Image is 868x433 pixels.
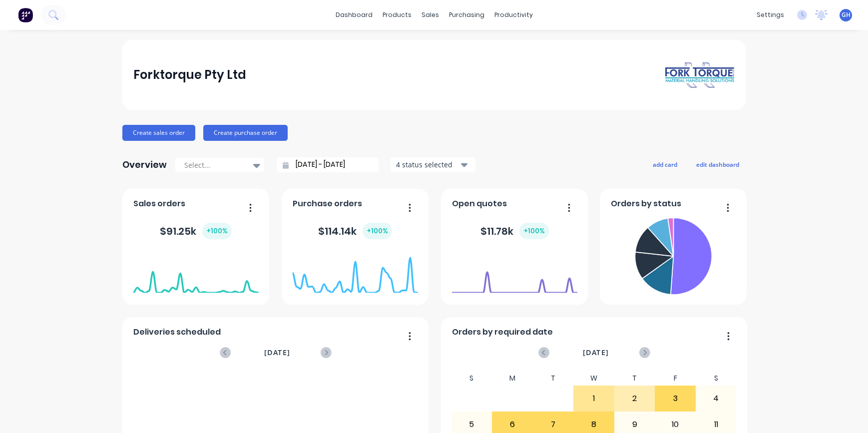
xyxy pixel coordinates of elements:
[615,386,655,411] div: 2
[646,158,684,171] button: add card
[391,157,475,172] button: 4 status selected
[655,386,695,411] div: 3
[842,10,851,19] span: GH
[614,371,655,386] div: T
[363,223,392,239] div: + 100 %
[489,7,538,22] div: productivity
[480,223,549,239] div: $ 11.78k
[264,347,290,358] span: [DATE]
[318,223,392,239] div: $ 114.14k
[122,155,167,175] div: Overview
[331,7,378,22] a: dashboard
[444,7,489,22] div: purchasing
[573,371,614,386] div: W
[293,198,362,210] span: Purchase orders
[574,386,614,411] div: 1
[133,326,221,338] span: Deliveries scheduled
[452,198,507,210] span: Open quotes
[696,371,737,386] div: S
[451,371,492,386] div: S
[122,125,195,141] button: Create sales order
[133,198,185,210] span: Sales orders
[583,347,609,358] span: [DATE]
[203,125,288,141] button: Create purchase order
[752,7,789,22] div: settings
[160,223,232,239] div: $ 91.25k
[492,371,533,386] div: M
[202,223,232,239] div: + 100 %
[378,7,417,22] div: products
[18,7,33,22] img: Factory
[611,198,681,210] span: Orders by status
[452,326,553,338] span: Orders by required date
[690,158,746,171] button: edit dashboard
[655,371,696,386] div: F
[417,7,444,22] div: sales
[519,223,549,239] div: + 100 %
[665,61,735,89] img: Forktorque Pty Ltd
[696,386,736,411] div: 4
[133,65,246,85] div: Forktorque Pty Ltd
[533,371,574,386] div: T
[396,159,459,170] div: 4 status selected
